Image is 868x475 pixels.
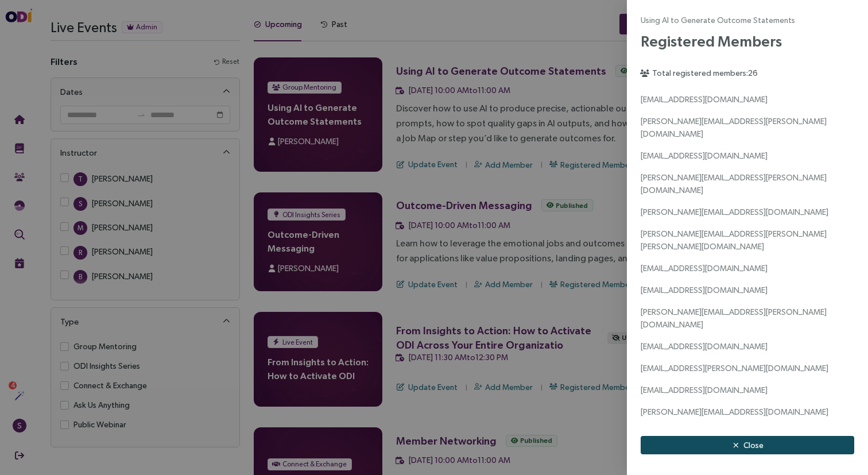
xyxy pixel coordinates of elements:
[641,407,828,416] span: [PERSON_NAME][EMAIL_ADDRESS][DOMAIN_NAME]
[641,173,827,195] span: [PERSON_NAME][EMAIL_ADDRESS][PERSON_NAME][DOMAIN_NAME]
[641,229,827,251] span: [PERSON_NAME][EMAIL_ADDRESS][PERSON_NAME][PERSON_NAME][DOMAIN_NAME]
[641,364,828,373] span: [EMAIL_ADDRESS][PERSON_NAME][DOMAIN_NAME]
[641,264,768,273] span: [EMAIL_ADDRESS][DOMAIN_NAME]
[641,342,768,351] span: [EMAIL_ADDRESS][DOMAIN_NAME]
[652,68,758,78] span: Total registered members: 26
[641,436,854,454] button: Close
[641,30,854,53] h2: Registered Members
[743,439,764,451] span: Close
[641,95,768,104] span: [EMAIL_ADDRESS][DOMAIN_NAME]
[641,14,830,26] span: Using AI to Generate Outcome Statements
[641,151,768,160] span: [EMAIL_ADDRESS][DOMAIN_NAME]
[641,307,827,329] span: [PERSON_NAME][EMAIL_ADDRESS][PERSON_NAME][DOMAIN_NAME]
[641,285,768,295] span: [EMAIL_ADDRESS][DOMAIN_NAME]
[641,117,827,138] span: [PERSON_NAME][EMAIL_ADDRESS][PERSON_NAME][DOMAIN_NAME]
[641,385,768,395] span: [EMAIL_ADDRESS][DOMAIN_NAME]
[641,207,828,217] span: [PERSON_NAME][EMAIL_ADDRESS][DOMAIN_NAME]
